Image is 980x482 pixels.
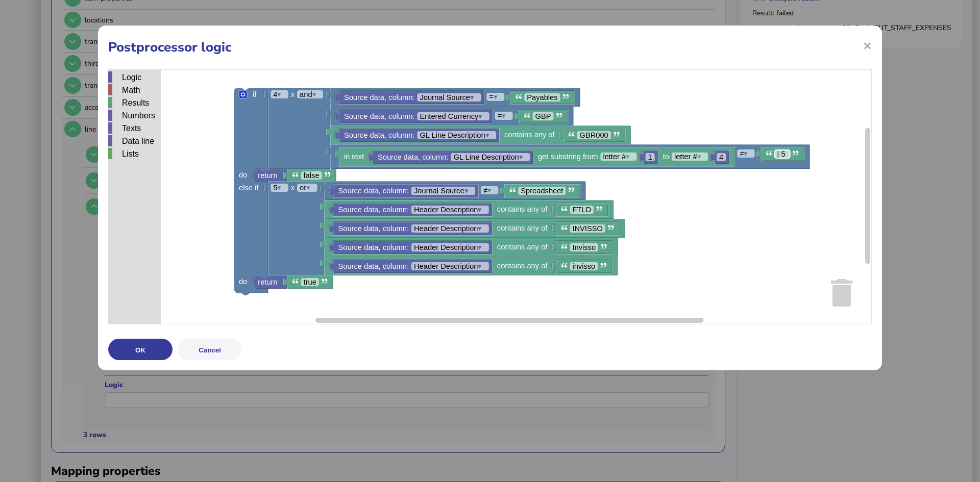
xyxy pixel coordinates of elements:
text: false [304,171,320,180]
span: × [863,36,872,55]
text: to [663,153,669,161]
button: OK [108,339,173,360]
tspan: ▾ [464,187,469,195]
text: Header Description [414,243,482,251]
text: x [291,184,295,192]
text: Invisso [572,243,596,251]
tspan: ▾ [277,184,281,192]
tspan: ▾ [306,184,310,192]
text: if [253,90,257,98]
text: do [239,277,247,286]
tspan: ▾ [277,90,281,98]
text: GL Line Description [454,153,523,161]
text: invisso [572,262,595,270]
text: | 5 [777,150,786,158]
text: Source data, column: [344,93,415,102]
tspan: ▾ [744,149,748,158]
text: Journal Source [414,187,469,195]
text: or [300,184,310,192]
tspan: ▾ [519,153,523,161]
text: Source data, column: [338,187,408,195]
text: Source data, column: [338,243,408,251]
text: Header Description [414,206,482,214]
text: contains any of [504,131,555,139]
text: 4 [273,90,281,98]
tspan: ▾ [478,243,482,251]
text: Source data, column: [344,131,415,139]
text: contains any of [497,224,548,232]
h1: Postprocessor logic [108,38,872,56]
text: GL Line Description [420,131,489,139]
tspan: ▾ [312,90,316,98]
text: Payables [527,93,557,102]
text: contains any of [497,262,548,270]
text: 1 [648,153,652,161]
text: letter # [603,153,630,161]
text: in text [344,153,364,161]
div: Blockly Workspace [108,69,872,324]
text: x [291,90,295,98]
tspan: ▾ [494,93,498,101]
text: FTLD [572,206,591,214]
text: return [258,171,277,180]
tspan: ▾ [478,112,482,120]
text: 4 [719,153,723,161]
text: 5 [273,184,281,192]
text: else if [239,184,259,192]
text: Source data, column: [344,112,415,120]
tspan: ▾ [697,153,701,161]
text: Source data, column: [338,206,408,214]
text: Entered Currency [420,112,482,120]
text: GBR000 [580,131,608,139]
text: Header Description [414,224,482,233]
text: contains any of [497,205,548,213]
text: do [239,171,247,179]
tspan: ▾ [478,224,482,233]
text: Source data, column: [378,153,449,161]
text: Spreadsheet [521,187,563,195]
text: = [489,93,498,101]
text: letter # [674,153,701,161]
text: get substring from [538,153,598,161]
text: = [498,112,506,120]
tspan: ▾ [485,131,489,139]
text: ≠ [740,149,748,158]
text: return [258,278,277,286]
text: INVISSO [572,224,602,233]
text: GBP [535,112,551,120]
tspan: ▾ [478,262,482,270]
text: Journal Source [420,93,474,102]
tspan: ▾ [502,112,506,120]
text: Source data, column: [338,262,408,270]
tspan: ▾ [478,206,482,214]
tspan: ▾ [470,93,474,102]
button: Cancel [178,339,242,360]
text: contains any of [497,243,548,251]
text: Header Description [414,262,482,270]
text: Source data, column: [338,224,408,233]
tspan: ▾ [626,153,630,161]
text: ≠ [483,186,492,194]
text: true [304,278,316,286]
tspan: ▾ [487,186,492,194]
text: and [300,90,316,98]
